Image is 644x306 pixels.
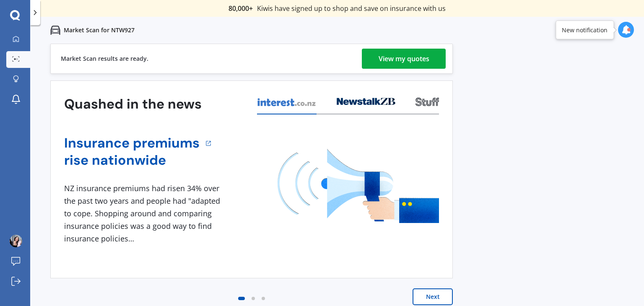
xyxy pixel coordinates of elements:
div: NZ insurance premiums had risen 34% over the past two years and people had "adapted to cope. Shop... [64,182,223,245]
a: Insurance premiums [64,135,200,152]
a: rise nationwide [64,152,200,169]
h3: Quashed in the news [64,96,202,113]
img: media image [278,149,439,223]
div: View my quotes [379,49,429,69]
div: Market Scan results are ready. [61,44,148,73]
button: Next [413,288,453,305]
img: AOh14GglX9Mvm0IvLei11G4Iu7T9BGek9vKrzU-t8yLAyw=s96-c [10,235,22,247]
p: Market Scan for NTW927 [64,26,135,34]
img: car.f15378c7a67c060ca3f3.svg [50,25,60,35]
a: View my quotes [362,49,446,69]
div: New notification [562,26,608,34]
